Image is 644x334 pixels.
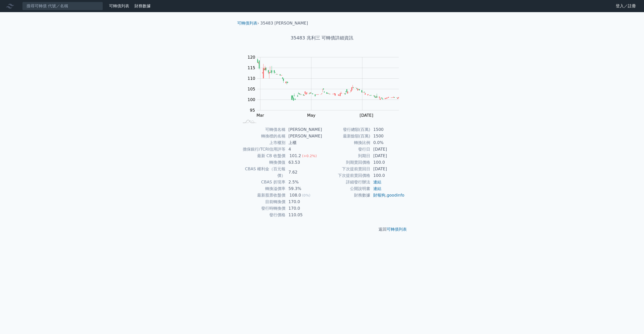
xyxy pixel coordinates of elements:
td: 1500 [370,133,405,139]
td: 轉換標的名稱 [239,133,285,139]
td: 發行日 [322,146,370,153]
td: [DATE] [370,166,405,172]
a: 財務數據 [135,4,151,8]
a: 可轉債列表 [109,4,129,8]
td: 詳細發行辦法 [322,179,370,185]
td: 上櫃 [285,139,322,146]
td: 發行總額(百萬) [322,126,370,133]
td: 發行時轉換價 [239,205,285,212]
td: 59.3% [285,185,322,192]
td: 到期日 [322,153,370,159]
tspan: May [307,113,315,118]
tspan: Mar [256,113,264,118]
td: 轉換價值 [239,159,285,166]
td: [DATE] [370,146,405,153]
td: , [370,192,405,199]
td: 轉換比例 [322,139,370,146]
td: [PERSON_NAME] [285,126,322,133]
td: 目前轉換價 [239,199,285,205]
td: 100.0 [370,172,405,179]
a: 連結 [373,186,381,191]
td: 轉換溢價率 [239,185,285,192]
tspan: 105 [248,87,255,91]
a: 可轉債列表 [387,227,407,232]
span: (+0.2%) [302,154,317,158]
a: 登入／註冊 [612,2,640,10]
td: 到期賣回價格 [322,159,370,166]
td: 7.62 [285,166,322,179]
tspan: 95 [250,108,255,113]
p: 返回 [233,226,411,232]
a: 連結 [373,180,381,184]
td: 2.5% [285,179,322,185]
td: [PERSON_NAME] [285,133,322,139]
td: [DATE] [370,153,405,159]
input: 搜尋可轉債 代號／名稱 [22,2,103,10]
td: 上市櫃別 [239,139,285,146]
li: › [237,20,259,26]
tspan: [DATE] [360,113,373,118]
td: CBAS 權利金（百元報價） [239,166,285,179]
td: 下次提前賣回日 [322,166,370,172]
div: 108.0 [288,192,302,199]
tspan: 120 [248,55,255,60]
td: 擔保銀行/TCRI信用評等 [239,146,285,153]
td: 170.0 [285,205,322,212]
td: 可轉債名稱 [239,126,285,133]
a: 可轉債列表 [237,21,257,26]
td: 170.0 [285,199,322,205]
td: 財務數據 [322,192,370,199]
td: 最新 CB 收盤價 [239,153,285,159]
td: 最新股票收盤價 [239,192,285,199]
a: goodinfo [387,193,404,198]
div: 101.2 [288,153,302,159]
td: 1500 [370,126,405,133]
td: 最新餘額(百萬) [322,133,370,139]
td: 63.53 [285,159,322,166]
td: 下次提前賣回價格 [322,172,370,179]
td: CBAS 折現率 [239,179,285,185]
a: 財報狗 [373,193,385,198]
td: 100.0 [370,159,405,166]
span: (0%) [302,193,310,197]
g: Chart [245,55,407,118]
td: 0.0% [370,139,405,146]
td: 公開說明書 [322,185,370,192]
h1: 35483 兆利三 可轉債詳細資訊 [233,34,411,41]
td: 4 [285,146,322,153]
td: 發行價格 [239,212,285,218]
td: 110.05 [285,212,322,218]
tspan: 110 [248,76,255,81]
tspan: 100 [248,97,255,102]
tspan: 115 [248,65,255,70]
li: 35483 [PERSON_NAME] [260,20,308,26]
